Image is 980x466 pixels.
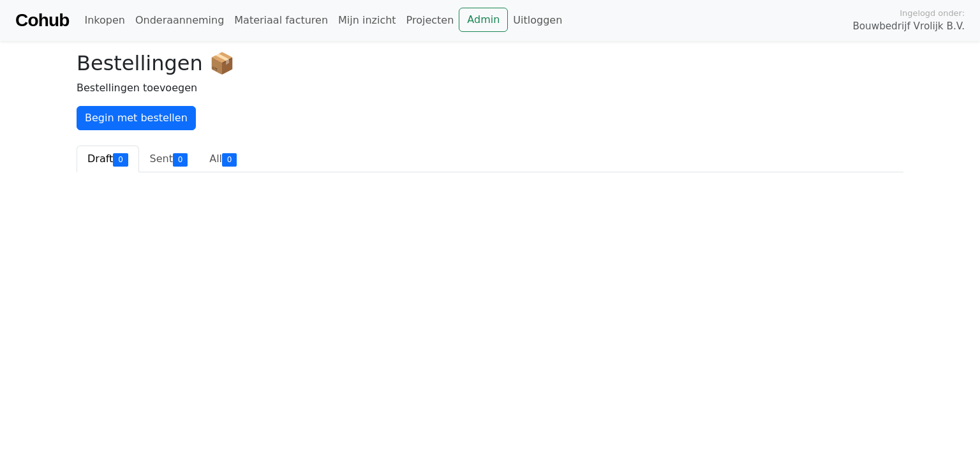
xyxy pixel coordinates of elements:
a: Projecten [401,8,459,33]
div: 0 [173,153,188,166]
p: Bestellingen toevoegen [77,80,903,96]
div: 0 [113,153,128,166]
a: Materiaal facturen [229,8,333,33]
h2: Bestellingen 📦 [77,51,903,75]
a: Begin met bestellen [77,106,196,130]
span: Ingelogd onder: [900,7,965,19]
span: Bouwbedrijf Vrolijk B.V. [852,19,965,34]
a: Mijn inzicht [333,8,401,33]
a: Uitloggen [508,8,567,33]
a: Admin [459,8,508,32]
a: Draft0 [77,146,139,172]
div: 0 [222,153,237,166]
a: Inkopen [79,8,130,33]
a: Sent0 [139,146,199,172]
a: Onderaanneming [130,8,229,33]
a: All0 [198,146,248,172]
a: Cohub [15,5,69,36]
